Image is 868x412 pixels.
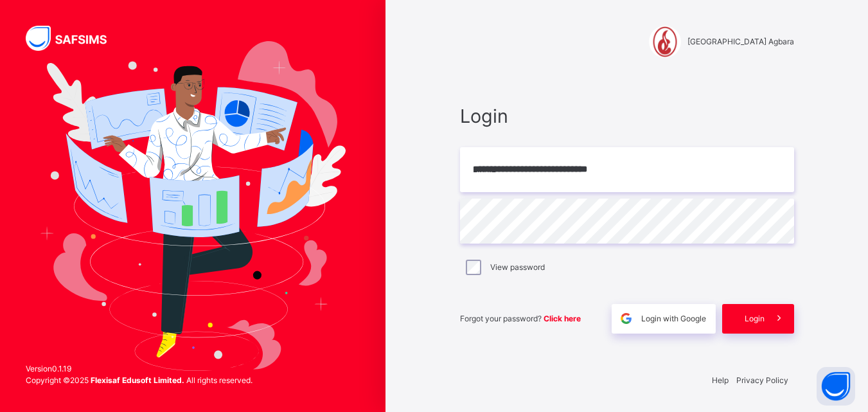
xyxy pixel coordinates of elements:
[490,262,545,273] label: View password
[641,313,706,325] span: Login with Google
[745,313,765,325] span: Login
[91,375,184,385] strong: Flexisaf Edusoft Limited.
[619,311,633,326] img: google.396cfc9801f0270233282035f929180a.svg
[712,375,729,385] a: Help
[817,367,855,406] button: Open asap
[26,363,252,375] span: Version 0.1.19
[26,375,252,385] span: Copyright © 2025 All rights reserved.
[26,26,122,51] img: SAFSIMS Logo
[460,314,581,323] span: Forgot your password?
[687,36,794,48] span: [GEOGRAPHIC_DATA] Agbara
[736,375,788,385] a: Privacy Policy
[544,314,581,323] a: Click here
[40,41,346,370] img: Hero Image
[460,102,794,130] span: Login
